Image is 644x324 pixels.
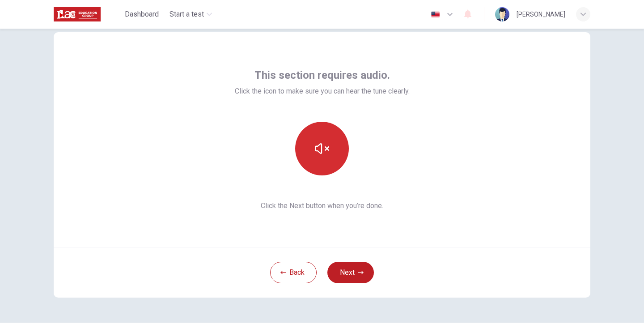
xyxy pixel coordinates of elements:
[166,6,216,22] button: Start a test
[125,9,159,20] span: Dashboard
[54,5,121,23] a: ILAC logo
[430,11,441,18] img: en
[517,9,565,20] div: [PERSON_NAME]
[121,6,162,22] button: Dashboard
[254,68,390,82] span: This section requires audio.
[54,5,101,23] img: ILAC logo
[235,200,410,211] span: Click the Next button when you’re done.
[235,86,410,97] span: Click the icon to make sure you can hear the tune clearly.
[495,7,509,21] img: Profile picture
[327,262,374,283] button: Next
[270,262,317,283] button: Back
[169,9,204,20] span: Start a test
